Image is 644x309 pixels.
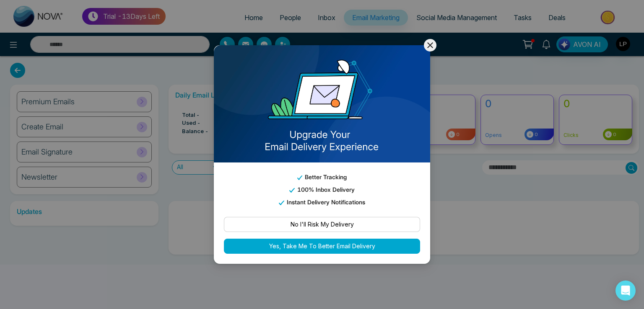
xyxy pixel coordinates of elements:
[297,175,302,180] img: tick_email_template.svg
[224,173,420,182] p: Better Tracking
[224,217,420,232] button: No I'll Risk My Delivery
[224,198,420,207] p: Instant Delivery Notifications
[615,281,636,301] div: Open Intercom Messenger
[224,239,420,254] button: Yes, Take Me To Better Email Delivery
[214,45,430,162] img: email_template_bg.png
[224,185,420,194] p: 100% Inbox Delivery
[289,188,294,193] img: tick_email_template.svg
[279,201,284,205] img: tick_email_template.svg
